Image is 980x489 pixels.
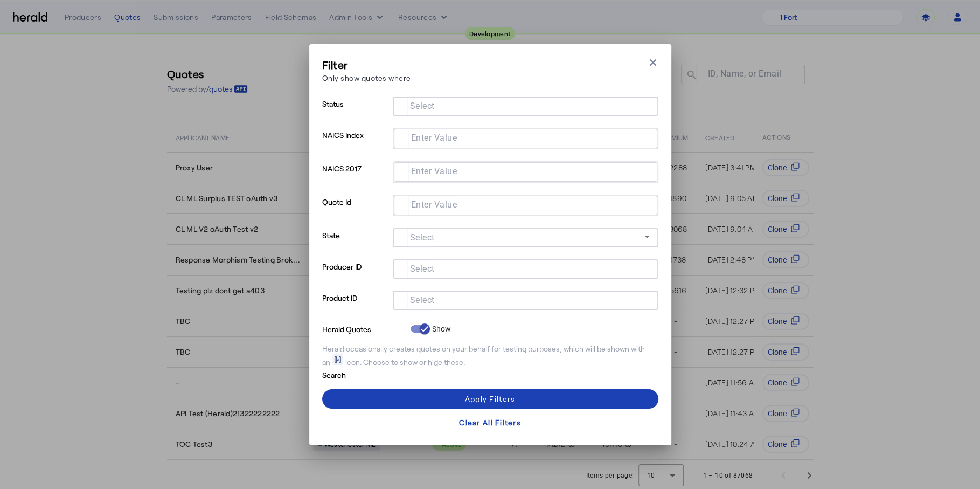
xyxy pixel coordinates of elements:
[402,131,649,144] mat-chip-grid: Selection
[402,164,649,177] mat-chip-grid: Selection
[410,294,435,305] mat-label: Select
[322,389,658,409] button: Apply Filters
[322,368,406,381] p: Search
[401,293,650,306] mat-chip-grid: Selection
[402,198,649,211] mat-chip-grid: Selection
[410,232,435,242] mat-label: Select
[322,259,388,291] p: Producer ID
[410,263,435,273] mat-label: Select
[322,291,388,322] p: Product ID
[322,161,388,195] p: NAICS 2017
[411,132,457,142] mat-label: Enter Value
[322,413,658,432] button: Clear All Filters
[322,128,388,161] p: NAICS Index
[411,199,457,209] mat-label: Enter Value
[322,57,411,72] h3: Filter
[322,228,388,259] p: State
[430,323,451,334] label: Show
[322,343,658,368] div: Herald occasionally creates quotes on your behalf for testing purposes, which will be shown with ...
[322,195,388,228] p: Quote Id
[410,100,435,111] mat-label: Select
[401,261,650,274] mat-chip-grid: Selection
[401,99,650,112] mat-chip-grid: Selection
[465,393,515,404] div: Apply Filters
[322,97,388,128] p: Status
[322,72,411,84] p: Only show quotes where
[322,322,406,335] p: Herald Quotes
[411,166,457,176] mat-label: Enter Value
[459,417,520,428] div: Clear All Filters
